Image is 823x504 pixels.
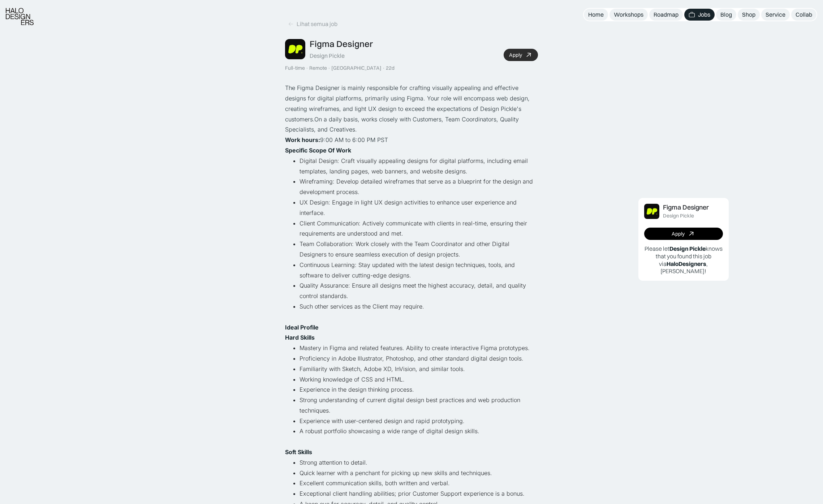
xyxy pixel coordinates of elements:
[738,9,760,21] a: Shop
[588,11,604,18] div: Home
[310,52,345,60] div: Design Pickle
[654,11,678,18] div: Roadmap
[672,231,685,237] div: Apply
[300,384,538,395] li: Experience in the design thinking process.
[300,260,538,281] li: Continuous Learning: Stay updated with the latest design techniques, tools, and software to deliv...
[300,416,538,426] li: Experience with user-centered design and rapid prototyping.
[300,176,538,197] li: Wireframing: Develop detailed wireframes that serve as a blueprint for the design and development...
[300,156,538,177] li: Digital Design: Craft visually appealing designs for digital platforms, including email templates...
[285,18,340,30] a: Lihat semua job
[667,260,706,267] b: HaloDesigners
[796,11,812,18] div: Collab
[300,364,538,374] li: Familiarity with Sketch, Adobe XD, InVision, and similar tools.
[285,448,312,456] strong: Soft Skills
[663,213,694,219] div: Design Pickle
[509,52,522,58] div: Apply
[297,20,337,28] div: Lihat semua job
[649,9,683,21] a: Roadmap
[584,9,608,21] a: Home
[504,49,538,61] a: Apply
[285,135,538,145] p: ‍ 9:00 AM to 6:00 PM PST
[300,374,538,385] li: Working knowledge of CSS and HTML.
[300,353,538,364] li: Proficiency in Adobe Illustrator, Photoshop, and other standard digital design tools.
[285,136,320,143] strong: Work hours:
[663,204,709,211] div: Figma Designer
[285,83,538,135] p: The Figma Designer is mainly responsible for crafting visually appealing and effective designs fo...
[382,65,385,71] div: ·
[331,65,382,71] div: [GEOGRAPHIC_DATA]
[300,280,538,301] li: Quality Assurance: Ensure all designs meet the highest accuracy, detail, and quality control stan...
[761,9,790,21] a: Service
[300,457,538,468] li: Strong attention to detail.
[300,343,538,353] li: Mastery in Figma and related features. Ability to create interactive Figma prototypes.
[285,147,351,154] strong: Specific Scope Of Work
[644,204,659,219] img: Job Image
[310,39,373,49] div: Figma Designer
[300,218,538,239] li: Client Communication: Actively communicate with clients in real-time, ensuring their requirements...
[300,488,538,499] li: Exceptional client handling abilities; prior Customer Support experience is a bonus.
[328,65,331,71] div: ·
[309,65,327,71] div: Remote
[300,197,538,218] li: UX Design: Engage in light UX design activities to enhance user experience and interface.
[300,239,538,260] li: Team Collaboration: Work closely with the Team Coordinator and other Digital Designers to ensure ...
[285,145,538,156] p: ‍
[766,11,785,18] div: Service
[698,11,710,18] div: Jobs
[609,9,648,21] a: Workshops
[285,65,305,71] div: Full-time
[684,9,715,21] a: Jobs
[742,11,755,18] div: Shop
[720,11,732,18] div: Blog
[300,478,538,488] li: Excellent communication skills, both written and verbal.
[386,65,395,71] div: 22d
[644,245,723,275] p: Please let knows that you found this job via , [PERSON_NAME]!
[669,245,706,252] b: Design Pickle
[300,395,538,416] li: Strong understanding of current digital design best practices and web production techniques.
[285,324,319,341] strong: Ideal Profile Hard Skills
[791,9,816,21] a: Collab
[306,65,309,71] div: ·
[300,468,538,478] li: Quick learner with a penchant for picking up new skills and techniques.
[300,426,538,447] li: A robust portfolio showcasing a wide range of digital design skills.
[644,228,723,240] a: Apply
[285,39,305,59] img: Job Image
[300,301,538,322] li: Such other services as the Client may require.
[716,9,736,21] a: Blog
[614,11,643,18] div: Workshops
